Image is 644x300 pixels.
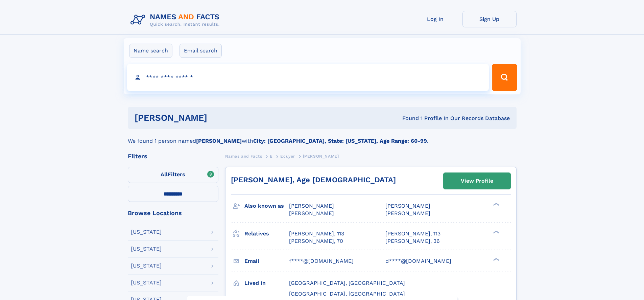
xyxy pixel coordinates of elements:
[244,255,289,267] h3: Email
[492,64,517,91] button: Search Button
[462,11,517,27] a: Sign Up
[280,154,295,159] span: Ecuyer
[408,11,462,27] a: Log In
[196,138,242,144] b: [PERSON_NAME]
[444,173,510,189] a: View Profile
[385,230,440,237] a: [PERSON_NAME], 113
[128,11,225,29] img: Logo Names and Facts
[289,210,334,216] span: [PERSON_NAME]
[131,246,162,252] div: [US_STATE]
[128,129,517,145] div: We found 1 person named with .
[492,257,500,261] div: ❯
[385,210,430,216] span: [PERSON_NAME]
[385,237,440,245] a: [PERSON_NAME], 36
[270,154,273,159] span: E
[289,230,344,237] a: [PERSON_NAME], 113
[128,210,218,216] div: Browse Locations
[244,277,289,289] h3: Lived in
[128,167,218,183] label: Filters
[305,115,510,122] div: Found 1 Profile In Our Records Database
[270,152,273,160] a: E
[280,152,295,160] a: Ecuyer
[128,153,218,159] div: Filters
[289,203,334,209] span: [PERSON_NAME]
[303,154,339,159] span: [PERSON_NAME]
[231,176,396,184] a: [PERSON_NAME], Age [DEMOGRAPHIC_DATA]
[289,280,405,286] span: [GEOGRAPHIC_DATA], [GEOGRAPHIC_DATA]
[289,237,343,245] a: [PERSON_NAME], 70
[244,228,289,239] h3: Relatives
[161,171,168,178] span: All
[253,138,427,144] b: City: [GEOGRAPHIC_DATA], State: [US_STATE], Age Range: 60-99
[127,64,489,91] input: search input
[131,263,162,269] div: [US_STATE]
[225,152,262,160] a: Names and Facts
[461,173,493,189] div: View Profile
[492,202,500,207] div: ❯
[131,280,162,285] div: [US_STATE]
[131,229,162,235] div: [US_STATE]
[385,203,430,209] span: [PERSON_NAME]
[492,230,500,234] div: ❯
[129,44,172,58] label: Name search
[289,291,405,297] span: [GEOGRAPHIC_DATA], [GEOGRAPHIC_DATA]
[135,114,305,122] h1: [PERSON_NAME]
[244,200,289,212] h3: Also known as
[180,44,222,58] label: Email search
